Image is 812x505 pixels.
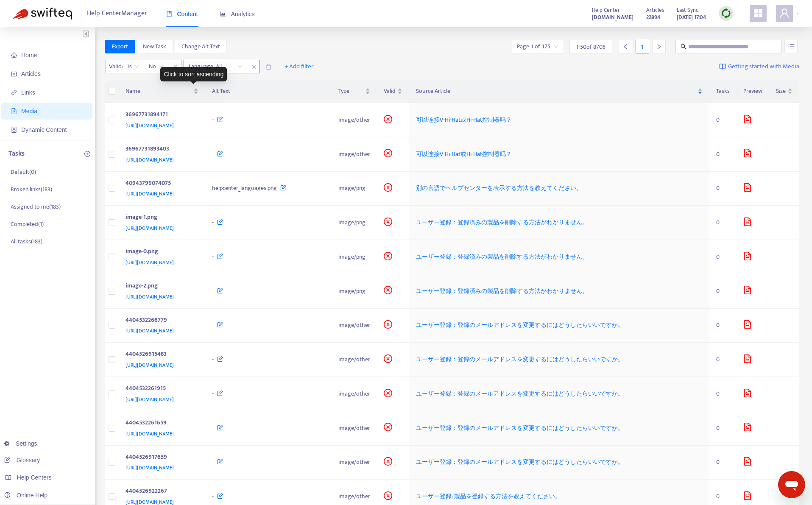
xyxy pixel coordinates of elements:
span: close-circle [384,183,392,192]
span: file-image [11,108,17,114]
div: 4404532261915 [126,384,195,395]
span: Home [21,52,37,59]
span: is [128,60,140,73]
span: ユーザー登録：登録済みの製品を削除する方法がわかりません。 [416,218,588,227]
span: Type [338,86,363,96]
span: [URL][DOMAIN_NAME] [126,326,174,335]
span: file-image [743,183,752,192]
span: Last Sync [677,6,698,15]
strong: [DOMAIN_NAME] [592,13,633,22]
span: Getting started with Media [728,62,799,72]
span: 別の言語でヘルプセンターを表示する方法を教えてください。 [416,183,582,193]
td: image/png [332,274,377,309]
span: - [212,149,214,159]
span: delete [265,64,272,70]
div: 40943799074075 [126,179,195,190]
div: 36967731894171 [126,110,195,121]
span: - [212,218,214,227]
a: Getting started with Media [719,60,799,73]
strong: [DATE] 17:04 [677,13,706,22]
a: [DOMAIN_NAME] [592,12,633,22]
span: - [212,252,214,262]
span: close-circle [384,320,392,329]
span: Articles [21,70,41,77]
span: file-image [743,491,752,500]
span: file-image [743,115,752,123]
span: file-image [743,149,752,157]
span: ユーザー登録：登録のメールアドレスを変更するにはどうしたらいいですか。 [416,423,624,433]
span: Name [126,86,192,96]
span: close [170,62,181,72]
span: - [212,115,214,125]
td: image/other [332,137,377,172]
span: helpcenter_languages.png [212,183,277,193]
span: Help Center Manager [87,6,147,22]
span: Export [112,42,128,51]
span: close-circle [384,286,392,294]
button: + Add filter [278,60,320,73]
th: Preview [737,80,769,103]
span: search [681,44,686,50]
span: appstore [753,8,763,18]
span: 可以连接V-Hi-Hat或Hi-Hat控制器吗？ [416,149,512,159]
span: link [11,89,17,95]
span: Analytics [220,11,255,17]
span: Help Center [592,6,620,15]
span: Change Alt Text [181,42,220,51]
span: ユーザー登録：登録済みの製品を削除する方法がわかりません。 [416,252,588,262]
span: close-circle [384,115,392,123]
span: ユーザー登録：登録のメールアドレスを変更するにはどうしたらいいですか。 [416,320,624,330]
div: 0 [716,492,730,501]
div: 4404526922267 [126,486,195,497]
td: image/other [332,309,377,343]
div: 1 [636,40,649,53]
div: 0 [716,287,730,296]
span: file-image [743,389,752,397]
span: [URL][DOMAIN_NAME] [126,190,174,198]
span: close-circle [384,423,392,431]
td: image/other [332,446,377,480]
div: 0 [716,150,730,159]
div: 0 [716,355,730,364]
img: Swifteq [13,8,72,20]
p: Tasks [8,149,25,159]
th: Name [119,80,206,103]
span: Articles [646,6,664,15]
span: left [622,44,628,50]
span: Media [21,108,37,114]
span: - [212,286,214,296]
button: New Task [136,40,173,53]
span: 可以连接V-Hi-Hat或Hi-Hat控制器吗？ [416,115,512,125]
div: 0 [716,424,730,433]
span: [URL][DOMAIN_NAME] [126,430,174,438]
span: plus-circle [84,151,90,157]
a: Online Help [4,492,47,499]
td: image/other [332,343,377,377]
span: Size [776,86,786,96]
td: image/other [332,103,377,137]
a: Glossary [4,457,40,463]
strong: 22894 [646,13,660,22]
span: [URL][DOMAIN_NAME] [126,121,174,130]
span: area-chart [220,11,226,17]
button: unordered-list [784,40,798,53]
td: image/other [332,377,377,411]
span: [URL][DOMAIN_NAME] [126,224,174,232]
span: file-image [743,252,752,260]
span: - [212,457,214,467]
span: [URL][DOMAIN_NAME] [126,293,174,301]
iframe: メッセージングウィンドウを開くボタン [778,471,805,498]
span: ユーザー登録: 製品を登録する方法を教えてください。 [416,491,561,501]
a: Settings [4,440,37,447]
th: Tasks [709,80,737,103]
span: unordered-list [788,43,794,49]
span: file-image [743,457,752,466]
div: image-0.png [126,247,195,258]
span: Source Article [416,86,696,96]
p: Broken links ( 183 ) [11,185,52,194]
span: Links [21,89,35,96]
div: 4404532266779 [126,315,195,326]
span: 1 - 50 of 8708 [576,42,606,51]
td: image/png [332,206,377,240]
span: container [11,127,17,133]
